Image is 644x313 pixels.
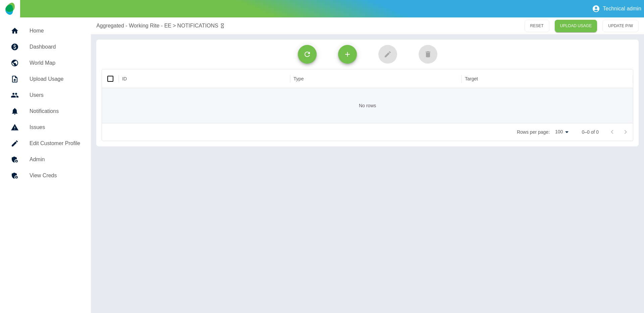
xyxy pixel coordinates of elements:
[525,20,549,32] button: RESET
[30,123,80,131] h5: Issues
[5,3,14,15] img: Logo
[603,6,641,12] p: Technical admin
[5,71,86,87] a: Upload Usage
[293,76,304,81] div: Type
[30,107,80,115] h5: Notifications
[338,45,357,64] button: add
[102,88,633,123] div: No rows
[173,22,176,30] p: >
[30,59,80,67] h5: World Map
[30,139,80,147] h5: Edit Customer Profile
[30,27,80,35] h5: Home
[30,75,80,83] h5: Upload Usage
[96,22,171,30] a: Aggregated - Working Rite - EE
[5,87,86,103] a: Users
[5,103,86,119] a: Notifications
[465,76,478,81] div: Target
[298,45,317,64] button: add
[122,76,127,81] div: ID
[5,151,86,168] a: Admin
[5,168,86,184] a: View Creds
[5,39,86,55] a: Dashboard
[30,91,80,99] h5: Users
[602,20,639,32] button: UPDATE P/W
[5,55,86,71] a: World Map
[30,172,80,180] h5: View Creds
[30,155,80,164] h5: Admin
[177,22,218,30] a: NOTIFICATIONS
[30,43,80,51] h5: Dashboard
[517,129,550,135] p: Rows per page:
[589,2,644,15] button: Technical admin
[5,135,86,151] a: Edit Customer Profile
[582,129,599,135] p: 0–0 of 0
[5,23,86,39] a: Home
[552,127,571,137] div: 100
[555,20,597,32] a: UPLOAD USAGE
[5,119,86,135] a: Issues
